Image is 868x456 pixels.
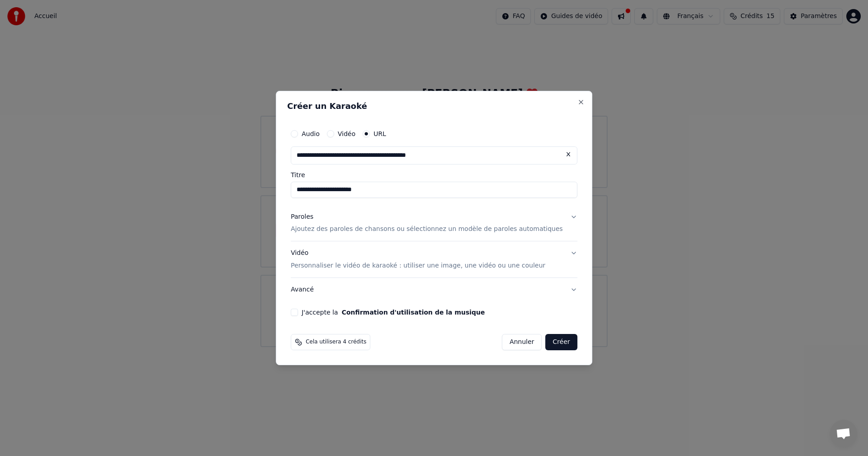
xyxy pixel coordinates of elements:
[291,242,577,278] button: VidéoPersonnaliser le vidéo de karaoké : utiliser une image, une vidéo ou une couleur
[302,309,485,315] label: J'accepte la
[291,278,577,301] button: Avancé
[291,212,313,221] div: Paroles
[302,131,320,137] label: Audio
[291,205,577,241] button: ParolesAjoutez des paroles de chansons ou sélectionnez un modèle de paroles automatiques
[338,131,355,137] label: Vidéo
[291,225,563,234] p: Ajoutez des paroles de chansons ou sélectionnez un modèle de paroles automatiques
[373,131,386,137] label: URL
[287,102,581,110] h2: Créer un Karaoké
[291,172,577,178] label: Titre
[342,309,485,315] button: J'accepte la
[546,334,577,350] button: Créer
[291,249,545,271] div: Vidéo
[306,338,366,346] span: Cela utilisera 4 crédits
[291,261,545,270] p: Personnaliser le vidéo de karaoké : utiliser une image, une vidéo ou une couleur
[502,334,542,350] button: Annuler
